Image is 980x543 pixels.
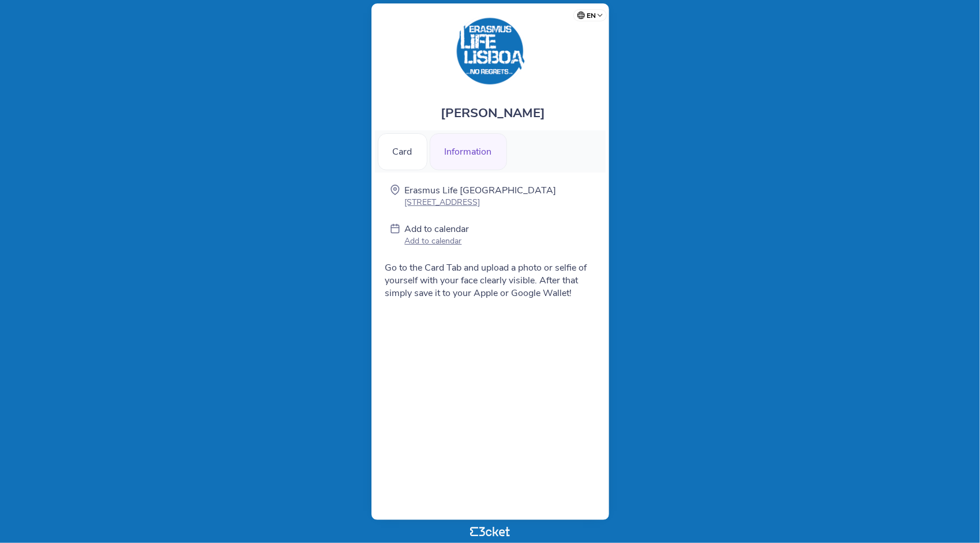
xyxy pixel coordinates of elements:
div: Information [430,133,507,170]
p: Add to calendar [405,235,470,246]
span: [PERSON_NAME] [441,104,545,122]
p: Erasmus Life [GEOGRAPHIC_DATA] [405,184,557,197]
p: [STREET_ADDRESS] [405,197,557,208]
a: Information [430,144,507,157]
div: Card [378,133,427,170]
p: Add to calendar [405,223,470,235]
a: Add to calendar Add to calendar [405,223,470,249]
a: Erasmus Life [GEOGRAPHIC_DATA] [STREET_ADDRESS] [405,184,557,208]
img: Erasmus Life Lisboa Card 2025 [454,15,526,87]
span: Go to the Card Tab and upload a photo or selfie of yourself with your face clearly visible. After... [385,261,587,299]
a: Card [378,144,427,157]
